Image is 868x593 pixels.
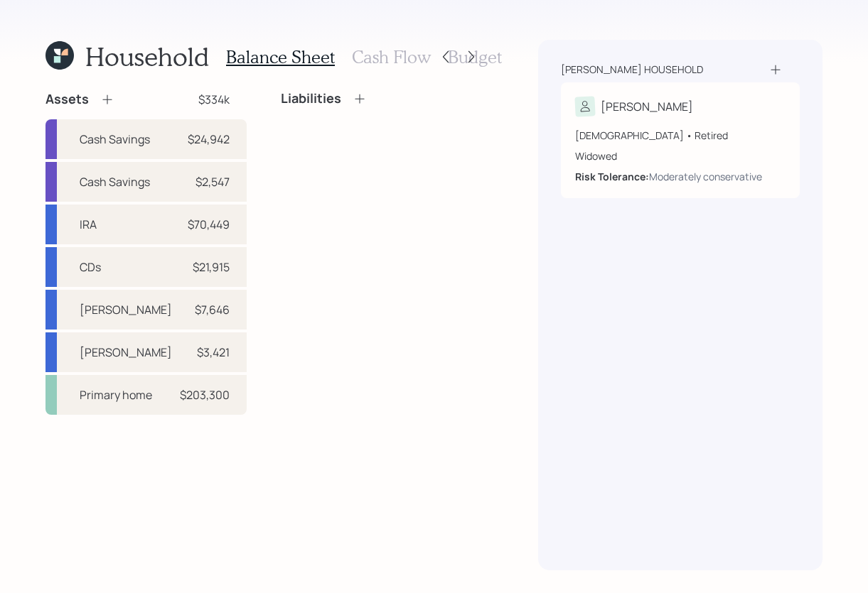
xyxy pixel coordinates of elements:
[561,62,703,77] div: [PERSON_NAME] household
[197,344,230,361] div: $3,421
[226,47,335,67] h3: Balance Sheet
[188,131,230,148] div: $24,942
[80,301,172,318] div: [PERSON_NAME]
[188,216,230,233] div: $70,449
[80,259,101,276] div: CDs
[195,301,230,318] div: $7,646
[80,216,97,233] div: IRA
[281,91,341,107] h4: Liabilities
[601,98,693,115] div: [PERSON_NAME]
[80,131,150,148] div: Cash Savings
[45,92,89,107] h4: Assets
[575,148,786,163] div: Widowed
[352,47,431,67] h3: Cash Flow
[80,344,172,361] div: [PERSON_NAME]
[180,386,230,403] div: $203,300
[575,170,649,183] b: Risk Tolerance:
[80,386,152,403] div: Primary home
[193,259,230,276] div: $21,915
[80,173,150,190] div: Cash Savings
[448,47,502,67] h3: Budget
[575,128,786,143] div: [DEMOGRAPHIC_DATA] • Retired
[195,173,230,190] div: $2,547
[85,41,209,72] h1: Household
[198,91,230,108] div: $334k
[649,169,762,184] div: Moderately conservative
